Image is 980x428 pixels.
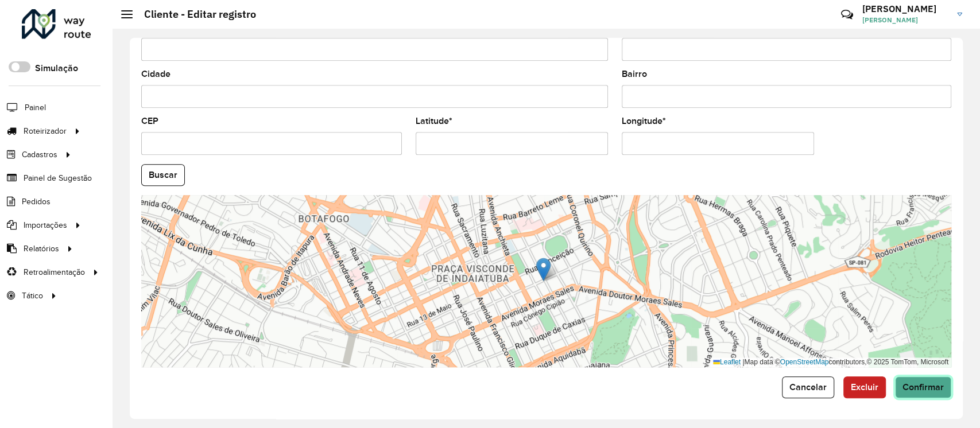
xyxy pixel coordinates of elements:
label: CEP [141,114,158,128]
span: Confirmar [902,382,944,392]
span: Pedidos [22,196,51,208]
label: Cidade [141,67,171,81]
a: OpenStreetMap [780,358,829,366]
span: Cancelar [789,382,827,392]
span: Painel [25,102,46,114]
span: Cadastros [22,149,57,161]
span: Painel de Sugestão [24,172,92,184]
label: Longitude [622,114,666,128]
a: Leaflet [713,358,741,366]
label: Simulação [35,61,78,75]
span: Relatórios [24,243,59,255]
span: Excluir [851,382,878,392]
button: Excluir [843,376,886,398]
button: Buscar [141,164,185,186]
span: [PERSON_NAME] [862,15,948,25]
img: Marker [536,258,551,281]
span: Tático [22,290,43,302]
a: Contato Rápido [835,2,859,27]
label: Latitude [416,114,452,128]
span: Roteirizador [24,125,67,137]
span: | [742,358,744,366]
div: Map data © contributors,© 2025 TomTom, Microsoft [710,357,951,367]
span: Retroalimentação [24,266,85,278]
label: Bairro [622,67,647,81]
span: Importações [24,219,67,231]
button: Confirmar [895,376,951,398]
button: Cancelar [782,376,834,398]
h3: [PERSON_NAME] [862,3,948,14]
h2: Cliente - Editar registro [133,8,256,21]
